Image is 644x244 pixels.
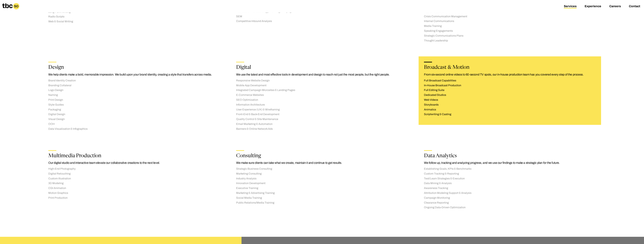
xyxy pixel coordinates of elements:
li: Full Editing Suite [424,88,596,92]
li: Strategic Communications Plans [424,34,596,38]
li: Marketing & Advertising Training [236,191,408,195]
li: Attribution Modeling Support & Analysis [424,191,596,195]
li: E-Commerce Websites [236,93,408,97]
li: Thought Leadership [424,39,596,42]
li: Mobile App Development [236,84,408,87]
p: We use the latest and most effective tools in development and design to reach not just the most p... [236,72,408,77]
li: Web & Social Writing [48,20,220,23]
li: Logo Design [48,88,220,92]
li: Public Relations/Media Training [236,201,408,205]
h2: Multimedia Production [48,154,220,159]
li: SEO Optimization [236,98,408,102]
a: Services [564,5,577,9]
h2: Data Analytics [424,154,596,159]
li: Speaking Engagements [424,29,596,33]
li: Visual Design [48,117,220,121]
li: Strategic Business Consulting [236,167,408,171]
li: Web Videos [424,98,596,102]
li: Responsive Website Design [236,79,408,82]
li: Scriptwriting & Casting [424,113,596,116]
li: Dedicated Studios [424,93,596,97]
li: Test/Learn Strategies & Execution [424,177,596,180]
li: Naming [48,93,220,97]
p: Our digital studio and interactive team elevate our collaborative creations to the next level. [48,161,220,165]
li: Branding Collateral [48,84,220,87]
a: Experience [585,5,601,9]
li: Integrated Campaign Microsites & Landing Pages [236,88,408,92]
li: Radio Scripts [48,15,220,18]
li: Innovation Development [236,182,408,185]
h2: Digital [236,65,408,70]
li: Quality Control & Site Maintenance [236,117,408,121]
a: Contact [629,5,640,9]
li: Digital Retouching [48,172,220,176]
li: Brand Identity Creation [48,79,220,82]
li: CGI Animation [48,186,220,190]
li: Storyboards [424,103,596,107]
li: User Experience (UX) & Wireframing [236,108,408,111]
li: SEM [236,15,408,18]
h2: Consulting [236,154,408,159]
li: Internal Communications [424,19,596,23]
p: We make sure clients can take what we create, maintain it and continue to get results. [236,161,408,165]
li: Print Design [48,98,220,102]
li: Print Production [48,196,220,200]
li: Ongoing Data-Driven Optimization [424,206,596,209]
li: Crisis Communication Management [424,15,596,18]
li: 3D Modeling [48,182,220,185]
li: OOH [48,122,220,126]
li: Information Architecture [236,103,408,107]
li: Digital Design [48,113,220,116]
li: High-End Photography [48,167,220,171]
li: Packaging [48,108,220,111]
li: Custom Illustration [48,177,220,180]
li: Competitive Inbound Analysis [236,19,408,23]
li: Media Training [424,24,596,28]
li: Campaign Monitoring [424,196,596,200]
li: Executive Training [236,186,408,190]
li: Social Media Training [236,196,408,200]
p: From six-second online videos to 60-second TV spots, our in-house production team has you covered... [424,72,596,77]
li: Animatics [424,108,596,111]
h2: Design [48,65,220,70]
li: Email Marketing & Automation [236,122,408,126]
li: Awareness Tracking [424,186,596,190]
li: Establishing Goals, KPIs & Benchmarks [424,167,596,171]
li: Marketing Consulting [236,172,408,176]
li: Banners & Online Network Ads [236,127,408,131]
li: Data Mining & Analysis [424,182,596,185]
li: Industry Analysis [236,177,408,180]
li: In-House Broadcast Production [424,84,596,87]
a: Careers [609,5,621,9]
li: Full Broadcast Capabilities [424,79,596,82]
li: Style Guides [48,103,220,107]
li: Custom Tracking & Reporting [424,172,596,176]
p: We follow up, tracking and analyzing progress, and we use our findings to make a strategic plan f... [424,161,596,165]
h2: Broadcast & Motion [424,65,596,70]
li: Motion Graphics [48,191,220,195]
li: Front-End & Back-End Development [236,113,408,116]
p: We help clients make a bold, memorable impression. We build upon your brand identity, creating a ... [48,72,220,77]
li: Data Visualization & Infographics [48,127,220,131]
li: Clearance Reporting [424,201,596,205]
